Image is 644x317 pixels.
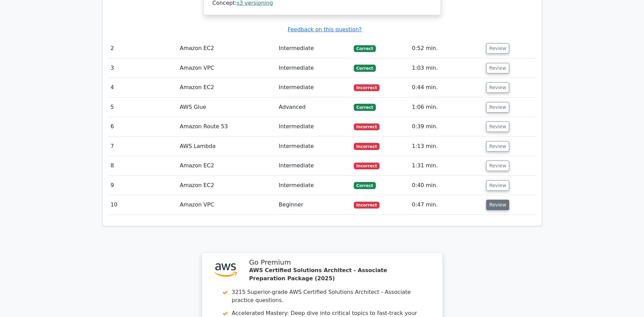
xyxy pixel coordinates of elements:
td: AWS Lambda [177,137,276,156]
button: Review [486,200,509,210]
td: Advanced [276,98,351,117]
button: Review [486,180,509,191]
span: Correct [354,182,376,189]
td: 0:40 min. [409,176,483,195]
span: Incorrect [354,123,380,130]
td: 1:06 min. [409,98,483,117]
td: 1:31 min. [409,156,483,176]
td: 10 [108,195,177,215]
td: Amazon VPC [177,195,276,215]
td: Amazon Route 53 [177,117,276,136]
td: 0:39 min. [409,117,483,136]
td: 7 [108,137,177,156]
td: 2 [108,39,177,58]
td: 1:03 min. [409,59,483,78]
td: 4 [108,78,177,97]
td: 5 [108,98,177,117]
td: Amazon EC2 [177,156,276,176]
span: Incorrect [354,143,380,150]
td: 3 [108,59,177,78]
button: Review [486,102,509,113]
span: Incorrect [354,163,380,169]
td: Intermediate [276,156,351,176]
td: Intermediate [276,137,351,156]
td: 1:13 min. [409,137,483,156]
button: Review [486,141,509,152]
td: Amazon EC2 [177,39,276,58]
td: Intermediate [276,59,351,78]
span: Correct [354,45,376,52]
td: Intermediate [276,117,351,136]
td: 8 [108,156,177,176]
td: AWS Glue [177,98,276,117]
span: Correct [354,104,376,111]
a: Feedback on this question? [288,26,362,33]
td: Intermediate [276,39,351,58]
td: Beginner [276,195,351,215]
span: Incorrect [354,84,380,91]
td: 0:47 min. [409,195,483,215]
button: Review [486,82,509,93]
td: Intermediate [276,176,351,195]
span: Correct [354,65,376,71]
td: 6 [108,117,177,136]
td: Intermediate [276,78,351,97]
button: Review [486,121,509,132]
button: Review [486,63,509,73]
button: Review [486,161,509,171]
span: Incorrect [354,202,380,208]
td: 0:44 min. [409,78,483,97]
td: Amazon EC2 [177,78,276,97]
td: Amazon VPC [177,59,276,78]
td: 0:52 min. [409,39,483,58]
button: Review [486,43,509,54]
td: 9 [108,176,177,195]
td: Amazon EC2 [177,176,276,195]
